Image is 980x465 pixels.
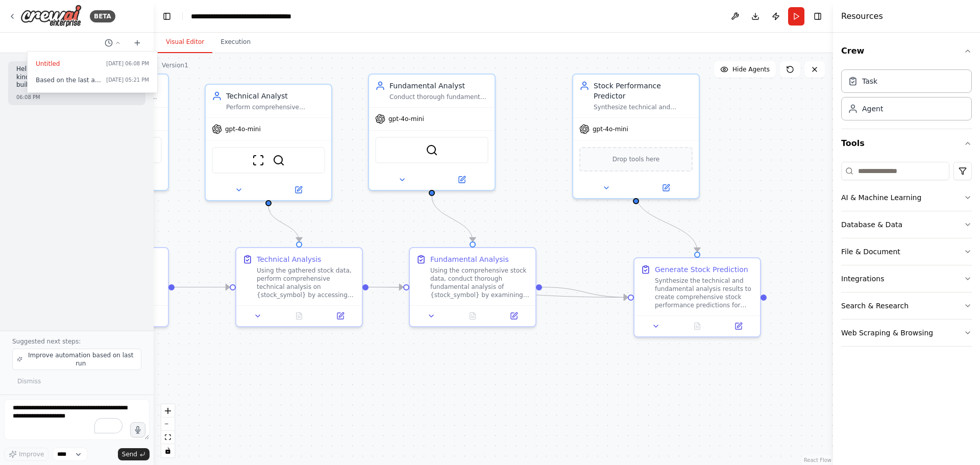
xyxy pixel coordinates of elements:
button: Open in side panel [433,174,491,186]
button: Hide left sidebar [160,9,174,23]
button: No output available [676,320,719,332]
nav: breadcrumb [191,11,291,21]
span: [DATE] 05:21 PM [106,76,149,84]
div: Fundamental Analyst [389,81,488,91]
img: SerperDevTool [426,144,438,156]
div: File & Document [841,247,900,257]
button: fit view [161,431,175,444]
div: Perform comprehensive technical analysis on {stock_symbol} using price patterns, chart analysis, ... [226,103,325,111]
button: File & Document [841,238,972,265]
span: gpt-4o-mini [593,125,628,133]
div: Stock Performance PredictorSynthesize technical and fundamental analysis results for {stock_symbo... [572,74,700,199]
div: Technical Analysis [257,254,321,264]
button: zoom out [161,418,175,431]
button: Integrations [841,265,972,292]
button: Open in side panel [269,184,327,196]
button: No output available [451,310,495,322]
div: Generate Stock PredictionSynthesize the technical and fundamental analysis results to create comp... [633,257,761,337]
button: Open in side panel [637,182,695,194]
div: Generate Stock Prediction [655,264,748,275]
button: Crew [841,37,972,65]
div: Version 1 [162,61,188,69]
div: Synthesize technical and fundamental analysis results for {stock_symbol} to generate comprehensiv... [594,103,693,111]
div: Technical Analyst [226,91,325,101]
button: Hide Agents [714,61,776,78]
button: Hide right sidebar [811,9,825,23]
h4: Resources [841,10,883,22]
div: React Flow controls [161,404,175,457]
g: Edge from d2b9b402-3017-4fcd-9125-a47112524173 to a31fec5a-289a-4555-9246-cd329104242e [427,196,478,241]
span: gpt-4o-mini [388,115,424,123]
button: Execution [212,32,259,53]
button: Open in side panel [496,310,531,322]
div: Fundamental AnalysisUsing the comprehensive stock data, conduct thorough fundamental analysis of ... [409,247,536,327]
div: AI & Machine Learning [841,192,921,203]
div: Database & Data [841,219,902,230]
g: Edge from 19502fa0-9e62-4983-a037-c0b6e9d3a461 to a200b582-7e62-413c-88ea-17cf52e5fea7 [263,206,304,241]
button: Web Scraping & Browsing [841,320,972,346]
button: Open in side panel [721,320,756,332]
span: gpt-4o-mini [225,125,261,133]
div: Conduct thorough fundamental analysis of {stock_symbol} by evaluating financial statements, ratio... [389,93,488,101]
button: Search & Research [841,292,972,319]
div: Fundamental AnalystConduct thorough fundamental analysis of {stock_symbol} by evaluating financia... [368,74,496,191]
div: Using the comprehensive stock data, conduct thorough fundamental analysis of {stock_symbol} by ex... [430,266,529,299]
button: Open in side panel [323,310,358,322]
span: Untitled [36,60,102,68]
div: Task [862,76,877,86]
div: Fundamental Analysis [430,254,509,264]
button: AI & Machine Learning [841,184,972,211]
button: Database & Data [841,211,972,238]
img: SerperDevTool [273,154,285,166]
div: Research and collect comprehensive data for {stock_symbol} from reliable financial sources includ... [41,247,169,327]
span: Hide Agents [732,65,770,74]
div: Web Scraping & Browsing [841,328,933,338]
a: React Flow attribution [804,457,831,463]
div: Agent [862,104,883,114]
button: Based on the last automation run, please analyze the output, and if applicable, improve the autom... [32,72,153,88]
div: Stock Performance Predictor [594,81,693,101]
span: Drop tools here [612,154,660,164]
g: Edge from a200b582-7e62-413c-88ea-17cf52e5fea7 to ccd77a78-755e-4583-a49f-acb101f801cd [369,282,628,303]
div: Tools [841,158,972,355]
button: zoom in [161,404,175,418]
span: [DATE] 06:08 PM [106,60,149,68]
button: toggle interactivity [161,444,175,457]
div: Integrations [841,274,884,284]
img: ScrapeWebsiteTool [252,154,264,166]
div: Synthesize the technical and fundamental analysis results to create comprehensive stock performan... [655,277,754,309]
button: Untitled[DATE] 06:08 PM [32,56,153,72]
g: Edge from 3790d980-c839-4665-9684-458f067ce001 to ccd77a78-755e-4583-a49f-acb101f801cd [631,194,702,252]
div: Technical AnalysisUsing the gathered stock data, perform comprehensive technical analysis on {sto... [235,247,363,327]
div: Technical AnalystPerform comprehensive technical analysis on {stock_symbol} using price patterns,... [205,84,332,201]
div: Search & Research [841,301,909,311]
span: Based on the last automation run, please analyze the output, and if applicable, improve the autom... [36,76,102,84]
button: No output available [278,310,321,322]
button: Tools [841,129,972,158]
g: Edge from a31fec5a-289a-4555-9246-cd329104242e to ccd77a78-755e-4583-a49f-acb101f801cd [542,282,628,303]
g: Edge from 00b9dd89-0bd3-405c-877f-c6bfd14ae1d8 to a31fec5a-289a-4555-9246-cd329104242e [175,282,403,292]
div: Using the gathered stock data, perform comprehensive technical analysis on {stock_symbol} by acce... [257,266,356,299]
div: Crew [841,65,972,129]
button: Visual Editor [158,32,212,53]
